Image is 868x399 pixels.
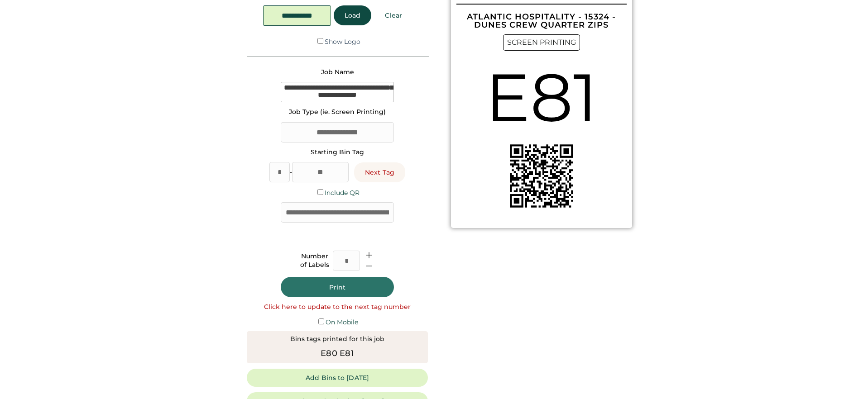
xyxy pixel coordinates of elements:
[354,162,405,182] button: Next Tag
[326,318,358,326] label: On Mobile
[325,189,360,197] label: Include QR
[374,5,413,25] button: Clear
[456,13,627,29] div: ATLANTIC HOSPITALITY - 15324 - DUNES CREW QUARTER ZIPS
[334,5,371,25] button: Load
[321,347,354,360] div: E80 E81
[503,34,580,51] div: SCREEN PRINTING
[281,277,394,297] button: Print
[485,51,598,144] div: E81
[290,335,384,344] div: Bins tags printed for this job
[247,369,428,387] button: Add Bins to [DATE]
[321,68,354,77] div: Job Name
[300,252,329,270] div: Number of Labels
[289,108,386,117] div: Job Type (ie. Screen Printing)
[264,303,411,312] div: Click here to update to the next tag number
[311,148,364,157] div: Starting Bin Tag
[290,168,292,177] div: -
[325,38,360,46] label: Show Logo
